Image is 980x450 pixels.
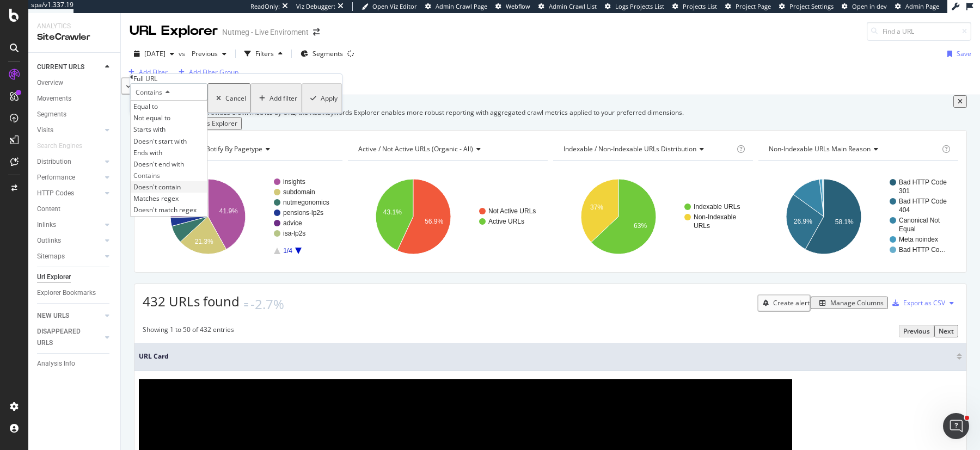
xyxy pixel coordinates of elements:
[133,125,166,134] span: Starts with
[495,2,530,11] a: Webflow
[207,83,250,113] button: Cancel
[37,77,113,89] a: Overview
[957,49,971,58] div: Save
[37,140,82,152] div: Search Engines
[356,140,538,158] h4: Active / Not Active URLs
[37,61,84,73] div: CURRENT URLS
[240,45,287,63] button: Filters
[789,2,834,10] span: Project Settings
[37,125,53,136] div: Visits
[358,144,473,153] span: Active / Not Active URLs (organic - all)
[372,2,417,10] span: Open Viz Editor
[244,303,248,306] img: Equal
[133,148,162,157] span: Ends with
[283,230,305,237] text: isa-lp2s
[313,49,343,58] span: Segments
[139,352,954,361] span: URL Card
[506,2,530,10] span: Webflow
[549,2,597,10] span: Admin Crawl List
[222,27,309,38] div: Nutmeg - Live Enviroment
[134,108,967,117] div: While the Site Explorer provides crawl metrics by URL, the RealKeywords Explorer enables more rob...
[151,140,333,158] h4: URLs Crawled By Botify By pagetype
[133,205,197,214] span: Doesn't match regex
[899,178,947,186] text: Bad HTTP Code
[37,156,71,168] div: Distribution
[694,203,740,211] text: Indexable URLs
[37,204,60,215] div: Content
[425,2,487,11] a: Admin Crawl Page
[37,235,102,246] a: Outlinks
[133,194,179,203] span: Matches regex
[37,287,113,299] a: Explorer Bookmarks
[250,83,302,113] button: Add filter
[143,325,234,337] div: Showing 1 to 50 of 432 entries
[250,2,280,11] div: ReadOnly:
[362,2,417,11] a: Open Viz Editor
[634,222,647,230] text: 63%
[37,251,102,262] a: Sitemaps
[37,109,66,120] div: Segments
[725,2,771,11] a: Project Page
[538,2,597,11] a: Admin Crawl List
[140,97,953,106] div: Crawl metrics are now in the RealKeywords Explorer
[37,287,96,299] div: Explorer Bookmarks
[37,358,75,369] div: Analysis Info
[250,295,284,313] div: -2.7%
[903,298,945,307] div: Export as CSV
[187,45,231,63] button: Previous
[436,2,487,10] span: Admin Crawl Page
[769,144,871,153] span: Non-Indexable URLs Main Reason
[757,294,811,312] button: Create alert
[133,137,187,146] span: Doesn't start with
[37,235,61,246] div: Outlinks
[37,251,65,262] div: Sitemaps
[37,31,112,44] div: SiteCrawler
[773,298,810,307] div: Create alert
[37,172,102,183] a: Performance
[136,88,162,97] span: Contains
[321,94,338,103] div: Apply
[143,169,342,264] svg: A chart.
[37,93,113,104] a: Movements
[939,326,954,336] div: Next
[283,209,323,217] text: pensions-lp2s
[269,94,297,103] div: Add filter
[37,22,112,31] div: Analytics
[934,325,958,337] button: Next
[225,94,246,103] div: Cancel
[348,169,548,264] svg: A chart.
[561,140,734,158] h4: Indexable / Non-Indexable URLs Distribution
[899,198,947,205] text: Bad HTTP Code
[835,218,854,226] text: 58.1%
[553,169,753,264] svg: A chart.
[143,292,240,310] span: 432 URLs found
[779,2,834,11] a: Project Settings
[179,49,187,58] span: vs
[694,213,736,221] text: Non-Indexable
[313,28,320,36] div: arrow-right-arrow-left
[811,297,888,309] button: Manage Columns
[144,49,166,58] span: 2025 Sep. 8th
[895,2,939,11] a: Admin Page
[488,218,524,225] text: Active URLs
[187,49,218,58] span: Previous
[488,207,536,215] text: Not Active URLs
[130,45,179,63] button: [DATE]
[867,22,971,41] input: Find a URL
[121,77,155,95] button: Apply
[171,67,242,77] button: Add Filter Group
[133,171,160,180] span: Contains
[37,326,92,349] div: DISAPPEARED URLS
[852,2,887,10] span: Open in dev
[133,102,158,111] span: Equal to
[943,413,969,439] iframe: Intercom live chat
[37,219,102,231] a: Inlinks
[139,67,168,77] div: Add Filter
[899,217,940,224] text: Canonical Not
[767,140,940,158] h4: Non-Indexable URLs Main Reason
[219,207,238,215] text: 41.9%
[899,225,916,233] text: Equal
[383,208,402,215] text: 43.1%
[133,74,157,83] div: Full URL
